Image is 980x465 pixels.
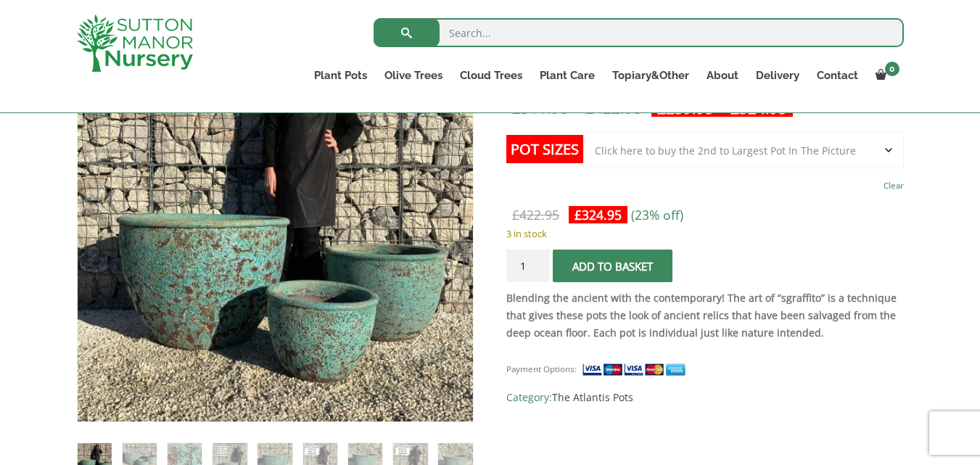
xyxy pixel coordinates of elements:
a: Plant Pots [305,65,376,86]
a: The Atlantis Pots [552,390,633,404]
span: £ [512,206,519,223]
del: - [506,99,648,117]
p: 3 in stock [506,225,903,242]
a: 0 [867,65,904,86]
span: Category: [506,389,903,406]
strong: Blending the ancient with the contemporary! The art of “sgraffito” is a technique that gives thes... [506,291,897,340]
span: £ [575,206,582,223]
span: 0 [885,62,899,76]
bdi: 324.95 [575,206,622,223]
a: Delivery [747,65,808,86]
a: Olive Trees [376,65,451,86]
ins: - [651,99,793,117]
img: logo [77,15,193,72]
a: Topiary&Other [604,65,698,86]
bdi: 422.95 [512,206,559,223]
a: Contact [808,65,867,86]
a: About [698,65,747,86]
img: payment supported [582,362,691,377]
a: Plant Care [531,65,604,86]
small: Payment Options: [506,363,577,374]
label: Pot Sizes [506,135,583,163]
a: Cloud Trees [451,65,531,86]
span: (23% off) [631,206,683,223]
a: Clear options [884,176,904,196]
input: Product quantity [506,250,550,282]
input: Search... [374,18,904,47]
button: Add to basket [553,250,672,282]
